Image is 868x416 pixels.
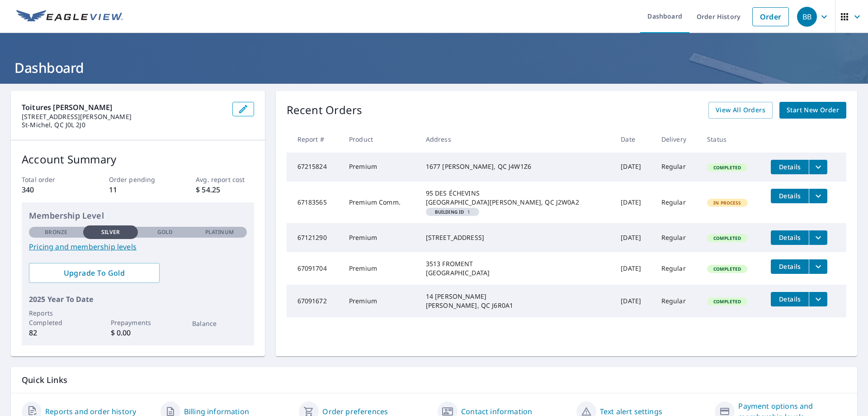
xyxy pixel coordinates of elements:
p: Reports Completed [29,308,83,327]
p: Quick Links [22,374,846,386]
a: Upgrade To Gold [29,263,160,283]
span: Completed [708,266,746,272]
p: Bronze [45,228,67,236]
div: [STREET_ADDRESS] [426,233,607,242]
th: Product [342,126,419,153]
td: [DATE] [613,182,654,223]
p: Account Summary [22,151,254,167]
a: View All Orders [708,102,773,119]
p: Total order [22,175,80,184]
p: Prepayments [111,318,165,327]
a: Order [752,7,789,26]
p: St-Michel, QC J0L 2J0 [22,121,225,129]
td: Regular [654,182,700,223]
h1: Dashboard [11,58,857,77]
p: Order pending [109,175,167,184]
span: Details [776,163,803,171]
button: filesDropdownBtn-67091672 [809,292,827,306]
span: Upgrade To Gold [36,268,152,278]
th: Report # [287,126,342,153]
td: Premium [342,223,419,252]
th: Delivery [654,126,700,153]
p: Toitures [PERSON_NAME] [22,102,225,113]
p: Platinum [205,228,234,236]
span: 1 [429,210,476,214]
button: detailsBtn-67091704 [771,259,809,274]
button: detailsBtn-67121290 [771,230,809,245]
p: Silver [101,228,120,236]
td: Regular [654,285,700,317]
td: Premium Comm. [342,182,419,223]
em: Building ID [435,210,464,214]
td: 67091704 [287,252,342,285]
p: Gold [157,228,173,236]
div: 14 [PERSON_NAME] [PERSON_NAME], QC J6R0A1 [426,292,607,310]
span: In Process [708,200,747,206]
button: filesDropdownBtn-67183565 [809,189,827,203]
span: Completed [708,164,746,171]
p: $ 0.00 [111,327,165,338]
th: Status [700,126,764,153]
p: Recent Orders [287,102,363,119]
p: Membership Level [29,210,247,222]
td: [DATE] [613,223,654,252]
p: 2025 Year To Date [29,294,247,305]
td: [DATE] [613,153,654,182]
p: $ 54.25 [196,184,254,195]
span: View All Orders [716,105,765,116]
span: Details [776,233,803,242]
span: Details [776,262,803,271]
a: Start New Order [779,102,846,119]
p: Balance [192,319,246,328]
button: detailsBtn-67215824 [771,160,809,174]
span: Details [776,295,803,303]
button: filesDropdownBtn-67121290 [809,230,827,245]
td: 67091672 [287,285,342,317]
div: 1677 [PERSON_NAME], QC J4W1Z6 [426,162,607,171]
td: Premium [342,153,419,182]
td: Premium [342,285,419,317]
td: Premium [342,252,419,285]
td: [DATE] [613,252,654,285]
button: filesDropdownBtn-67091704 [809,259,827,274]
div: 3513 FROMENT [GEOGRAPHIC_DATA] [426,259,607,277]
div: BB [797,7,817,27]
p: [STREET_ADDRESS][PERSON_NAME] [22,113,225,121]
button: detailsBtn-67091672 [771,292,809,306]
td: 67121290 [287,223,342,252]
a: Pricing and membership levels [29,241,247,252]
button: filesDropdownBtn-67215824 [809,160,827,174]
th: Date [613,126,654,153]
td: 67183565 [287,182,342,223]
td: Regular [654,153,700,182]
img: EV Logo [16,10,123,24]
div: 95 DES ÉCHEVINS [GEOGRAPHIC_DATA][PERSON_NAME], QC J2W0A2 [426,189,607,207]
button: detailsBtn-67183565 [771,189,809,203]
th: Address [419,126,614,153]
span: Completed [708,235,746,241]
td: 67215824 [287,153,342,182]
td: [DATE] [613,285,654,317]
p: 82 [29,327,83,338]
span: Completed [708,298,746,305]
td: Regular [654,223,700,252]
p: Avg. report cost [196,175,254,184]
td: Regular [654,252,700,285]
p: 340 [22,184,80,195]
p: 11 [109,184,167,195]
span: Start New Order [787,105,839,116]
span: Details [776,191,803,200]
